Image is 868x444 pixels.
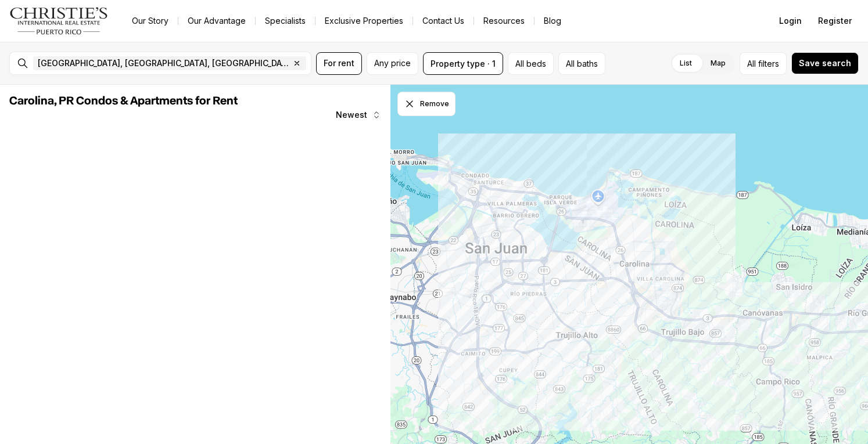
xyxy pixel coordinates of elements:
label: Map [701,53,735,74]
button: Any price [367,52,418,75]
button: Contact Us [413,13,474,29]
a: Our Story [123,13,178,29]
button: Login [772,9,809,33]
button: All baths [558,52,605,75]
label: List [670,53,701,74]
span: [GEOGRAPHIC_DATA], [GEOGRAPHIC_DATA], [GEOGRAPHIC_DATA] [38,59,290,68]
span: Any price [374,59,411,68]
span: Register [818,16,852,26]
span: Save search [799,59,851,68]
a: Specialists [256,13,315,29]
img: logo [9,7,109,35]
button: For rent [316,52,362,75]
a: Exclusive Properties [315,13,413,29]
button: Save search [791,52,859,74]
button: Allfilters [740,52,787,75]
a: Blog [535,13,571,29]
button: Property type · 1 [423,52,503,75]
span: Carolina, PR Condos & Apartments for Rent [9,95,238,107]
a: Resources [474,13,534,29]
button: Dismiss drawing [397,92,455,116]
span: Login [779,16,802,26]
span: filters [758,57,779,70]
a: Our Advantage [178,13,255,29]
span: For rent [324,59,354,68]
button: Register [811,9,859,33]
span: Newest [336,110,367,120]
button: All beds [508,52,554,75]
span: All [747,57,756,70]
button: Newest [329,103,388,127]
